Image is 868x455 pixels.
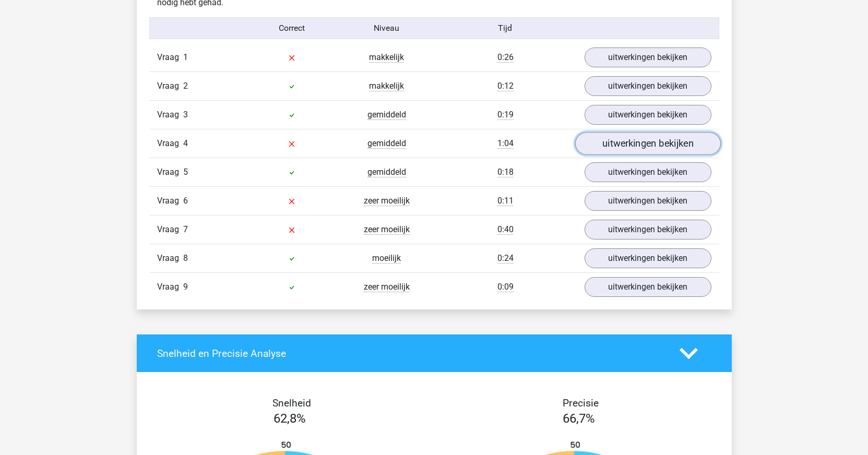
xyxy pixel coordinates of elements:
span: 0:09 [497,282,514,292]
span: 8 [183,253,188,263]
span: gemiddeld [367,167,406,177]
span: 1:04 [497,138,514,149]
span: zeer moeilijk [364,282,410,292]
span: Vraag [157,137,183,150]
span: zeer moeilijk [364,196,410,206]
span: 4 [183,138,188,148]
span: 0:26 [497,52,514,63]
a: uitwerkingen bekijken [585,47,711,67]
span: Vraag [157,51,183,64]
span: 0:24 [497,253,514,264]
span: 0:40 [497,224,514,235]
a: uitwerkingen bekijken [585,162,711,182]
span: Vraag [157,109,183,121]
div: Tijd [434,22,576,34]
span: Vraag [157,281,183,293]
span: makkelijk [369,81,404,91]
span: zeer moeilijk [364,224,410,235]
span: 62,8% [274,411,306,426]
a: uitwerkingen bekijken [585,248,711,268]
span: 0:11 [497,196,514,206]
span: 0:19 [497,110,514,120]
div: Niveau [339,22,434,34]
span: Vraag [157,223,183,236]
span: moeilijk [372,253,401,264]
span: 1 [183,52,188,62]
div: Correct [244,22,339,34]
span: Vraag [157,166,183,178]
span: 9 [183,282,188,292]
span: 6 [183,196,188,206]
a: uitwerkingen bekijken [585,220,711,240]
span: 0:12 [497,81,514,91]
span: Vraag [157,195,183,207]
span: Vraag [157,80,183,92]
a: uitwerkingen bekijken [585,76,711,96]
h4: Snelheid [157,397,426,409]
span: 66,7% [563,411,595,426]
a: uitwerkingen bekijken [585,191,711,211]
span: 2 [183,81,188,91]
span: 0:18 [497,167,514,177]
span: gemiddeld [367,138,406,149]
a: uitwerkingen bekijken [585,277,711,297]
span: 3 [183,110,188,119]
span: Vraag [157,252,183,265]
span: 7 [183,224,188,234]
h4: Snelheid en Precisie Analyse [157,348,664,360]
a: uitwerkingen bekijken [575,132,720,155]
span: makkelijk [369,52,404,63]
span: gemiddeld [367,110,406,120]
h4: Precisie [446,397,716,409]
a: uitwerkingen bekijken [585,105,711,125]
span: 5 [183,167,188,177]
